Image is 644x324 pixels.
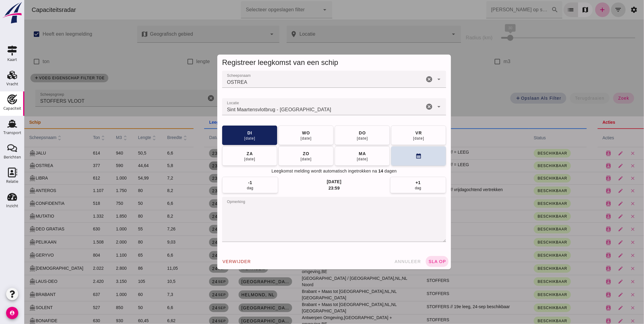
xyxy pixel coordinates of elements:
[3,106,21,110] div: Capaciteit
[6,204,18,208] div: Inzicht
[3,131,21,135] div: Transport
[6,180,18,183] div: Relatie
[6,82,18,86] div: Vracht
[6,307,18,319] i: account_circle
[7,58,17,62] div: Kaart
[4,155,21,159] div: Berichten
[1,2,23,24] img: logo-small.a267ee39.svg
